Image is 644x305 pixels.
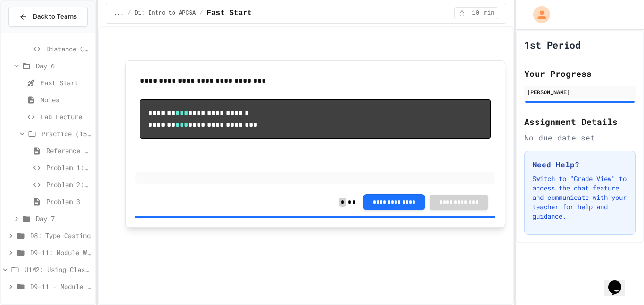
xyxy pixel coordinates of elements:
span: Problem 2: Crew Roster [46,180,91,190]
p: Switch to "Grade View" to access the chat feature and communicate with your teacher for help and ... [532,174,627,221]
span: Lab Lecture [41,112,91,122]
iframe: chat widget [604,267,635,296]
span: Problem 1: Mission Status Display [46,163,91,173]
span: Day 7 [36,214,91,223]
div: My Account [523,4,553,25]
span: Fast Start [41,78,91,88]
span: Distance Calculator [46,44,91,54]
div: [PERSON_NAME] [527,88,633,96]
span: Back to Teams [33,12,77,22]
span: ... [114,9,124,17]
span: min [484,9,495,17]
span: Notes [41,95,91,105]
span: Day 6 [36,61,91,71]
span: Reference Link [46,146,91,156]
span: / [127,9,131,17]
span: 10 [468,9,483,17]
span: D1: Intro to APCSA [135,9,196,17]
span: Problem 3 [46,197,91,206]
h3: Need Help? [532,159,627,170]
h1: 1st Period [524,38,581,51]
h2: Assignment Details [524,115,636,128]
button: Back to Teams [8,7,88,27]
span: U1M2: Using Classes and Objects [25,264,91,274]
span: D8: Type Casting [30,231,91,240]
span: Fast Start [206,8,252,19]
span: Practice (15 mins) [41,129,91,139]
h2: Your Progress [524,67,636,80]
span: D9-11 - Module Wrap Up [30,281,91,291]
span: D9-11: Module Wrap Up [30,247,91,257]
span: / [199,9,203,17]
div: No due date set [524,132,636,143]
